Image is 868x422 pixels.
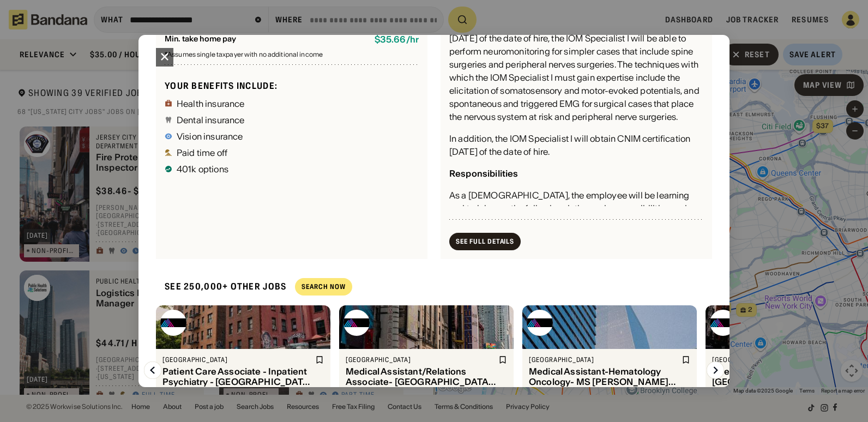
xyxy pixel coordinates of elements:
div: Paid time off [177,148,227,157]
div: See 250,000+ other jobs [156,272,286,301]
div: [GEOGRAPHIC_DATA] [712,355,863,364]
div: Medical Assistant/Relations Associate- [GEOGRAPHIC_DATA] Doctors Medical Group - Full Time - Days [346,366,496,387]
img: Mount Sinai logo [160,310,186,336]
img: Left Arrow [144,361,161,379]
div: [GEOGRAPHIC_DATA] [529,355,679,364]
div: [GEOGRAPHIC_DATA] [162,355,313,364]
div: Responsibilities [449,168,519,179]
div: Patient Care Associate - Inpatient Psychiatry - [GEOGRAPHIC_DATA] - Full Time/Days [162,366,313,387]
div: Health insurance [177,99,245,108]
div: 401k options [177,165,228,173]
img: Mount Sinai logo [343,310,370,336]
div: [GEOGRAPHIC_DATA] [346,355,496,364]
div: As a [DEMOGRAPHIC_DATA], the employee will be learning and training on the following duties and r... [449,189,703,228]
div: See Full Details [456,238,514,245]
img: Mount Sinai logo [527,310,553,336]
div: Assumes single taxpayer with no additional income [165,51,419,58]
div: Dental insurance [177,116,245,124]
img: Right Arrow [707,361,724,379]
div: $ 35.66 / hr [375,34,419,45]
div: Medical Assistant-Hematology Oncology- MS [PERSON_NAME][GEOGRAPHIC_DATA] FT Days [529,366,679,387]
div: In addition, the IOM Specialist I will obtain CNIM certification [DATE] of the date of hire. [449,132,703,158]
div: Your benefits include: [165,80,419,92]
div: Min. take home pay [165,34,366,45]
div: [DATE] of the date of hire, the IOM Specialist I will be able to perform neuromonitoring for simp... [449,32,703,123]
img: Mount Sinai logo [710,310,736,336]
div: Search Now [302,284,346,290]
div: Vision insurance [177,132,243,141]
